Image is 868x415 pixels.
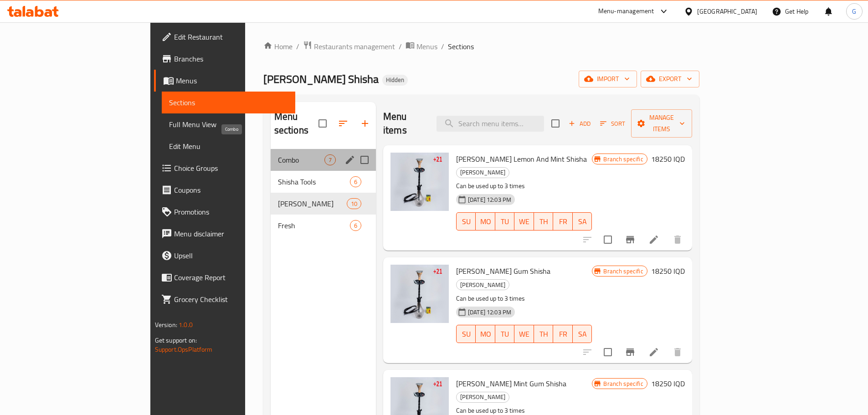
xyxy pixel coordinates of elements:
[538,328,550,341] span: TH
[271,215,376,236] div: Fresh6
[546,114,565,133] span: Select section
[576,328,589,341] span: SA
[598,117,627,131] button: Sort
[514,212,534,231] button: WE
[332,113,354,134] span: Sort sections
[518,328,530,341] span: WE
[600,379,647,388] span: Branch specific
[174,250,288,261] span: Upsell
[441,41,444,52] li: /
[651,265,685,277] h6: 18250 IQD
[648,73,692,85] span: export
[573,325,592,343] button: SA
[174,272,288,283] span: Coverage Report
[456,377,566,390] span: [PERSON_NAME] Mint Gum Shisha
[162,92,295,113] a: Sections
[534,325,554,343] button: TH
[460,215,472,228] span: SU
[598,6,654,17] div: Menu-management
[278,198,347,209] span: [PERSON_NAME]
[648,234,659,245] a: Edit menu item
[174,228,288,239] span: Menu disclaimer
[456,325,476,343] button: SU
[390,265,449,323] img: Coco Cavalli Gum Shisha
[271,193,376,215] div: [PERSON_NAME]10
[155,343,213,355] a: Support.OpsPlatform
[567,118,592,129] span: Add
[631,109,692,138] button: Manage items
[382,75,408,86] div: Hidden
[179,319,193,331] span: 1.0.0
[155,334,197,346] span: Get support on:
[154,157,295,179] a: Choice Groups
[651,153,685,165] h6: 18250 IQD
[479,215,492,228] span: MO
[499,215,511,228] span: TU
[354,113,376,134] button: Add section
[154,201,295,223] a: Promotions
[638,112,685,135] span: Manage items
[464,195,515,204] span: [DATE] 12:03 PM
[406,41,437,52] a: Menus
[155,319,177,331] span: Version:
[579,71,637,87] button: import
[154,288,295,310] a: Grocery Checklist
[154,70,295,92] a: Menus
[169,119,288,130] span: Full Menu View
[619,229,641,251] button: Branch-specific-item
[697,6,757,16] div: [GEOGRAPHIC_DATA]
[667,341,688,363] button: delete
[456,180,592,192] p: Can be used up to 3 times
[174,53,288,64] span: Branches
[600,118,625,129] span: Sort
[278,176,350,187] span: Shisha Tools
[518,215,530,228] span: WE
[350,220,361,231] div: items
[460,328,472,341] span: SU
[314,41,395,52] span: Restaurants management
[456,152,587,166] span: [PERSON_NAME] Lemon And Mint Shisha
[154,266,295,288] a: Coverage Report
[476,212,495,231] button: MO
[274,110,318,137] h2: Menu sections
[456,293,592,304] p: Can be used up to 3 times
[169,97,288,108] span: Sections
[594,117,631,131] span: Sort items
[154,179,295,201] a: Coupons
[553,212,573,231] button: FR
[271,171,376,193] div: Shisha Tools6
[154,245,295,266] a: Upsell
[598,230,617,249] span: Select to update
[343,153,357,167] button: edit
[456,279,509,290] div: Shisha
[154,48,295,70] a: Branches
[416,41,437,52] span: Menus
[456,167,509,178] div: Shisha
[313,114,332,133] span: Select all sections
[557,328,569,341] span: FR
[456,264,550,278] span: [PERSON_NAME] Gum Shisha
[325,156,335,164] span: 7
[457,280,509,290] span: [PERSON_NAME]
[437,116,544,132] input: search
[457,392,509,402] span: [PERSON_NAME]
[648,347,659,358] a: Edit menu item
[382,76,408,84] span: Hidden
[464,308,515,317] span: [DATE] 12:03 PM
[534,212,554,231] button: TH
[852,6,856,16] span: G
[667,229,688,251] button: delete
[278,154,324,165] span: Combo
[476,325,495,343] button: MO
[174,184,288,195] span: Coupons
[324,154,336,165] div: items
[174,294,288,305] span: Grocery Checklist
[350,178,361,186] span: 6
[495,325,515,343] button: TU
[278,220,350,231] span: Fresh
[619,341,641,363] button: Branch-specific-item
[347,200,361,208] span: 10
[174,31,288,42] span: Edit Restaurant
[271,149,376,171] div: Combo7edit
